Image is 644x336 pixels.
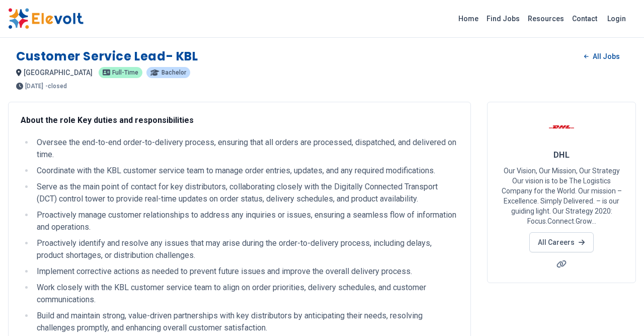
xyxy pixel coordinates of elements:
[34,282,458,306] li: Work closely with the KBL customer service team to align on order priorities, delivery schedules,...
[34,165,458,177] li: Coordinate with the KBL customer service team to manage order entries, updates, and any required ...
[21,115,194,125] strong: About the role Key duties and responsibilities
[34,237,458,261] li: Proactively identify and resolve any issues that may arise during the order-to-delivery process, ...
[34,310,458,334] li: Build and maintain strong, value-driven partnerships with key distributors by anticipating their ...
[34,265,458,278] li: Implement corrective actions as needed to prevent future issues and improve the overall delivery ...
[34,137,458,161] li: Oversee the end-to-end order-to-delivery process, ensuring that all orders are processed, dispatc...
[34,181,458,205] li: Serve as the main point of contact for key distributors, collaborating closely with the Digitally...
[16,48,198,64] h1: Customer Service Lead- KBL
[45,83,67,89] p: - closed
[24,69,93,77] span: [GEOGRAPHIC_DATA]
[454,11,482,27] a: Home
[529,232,593,252] a: All Careers
[112,70,138,76] span: Full-time
[34,209,458,233] li: Proactively manage customer relationships to address any inquiries or issues, ensuring a seamless...
[576,49,628,64] a: All Jobs
[601,9,632,29] a: Login
[549,114,574,140] img: DHL
[553,150,570,160] span: DHL
[8,8,84,29] img: Elevolt
[25,83,43,89] span: [DATE]
[482,11,524,27] a: Find Jobs
[568,11,601,27] a: Contact
[162,70,186,76] span: Bachelor
[500,166,623,226] p: Our Vision, Our Mission, Our Strategy Our vision is to be The Logistics Company for the World. Ou...
[524,11,568,27] a: Resources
